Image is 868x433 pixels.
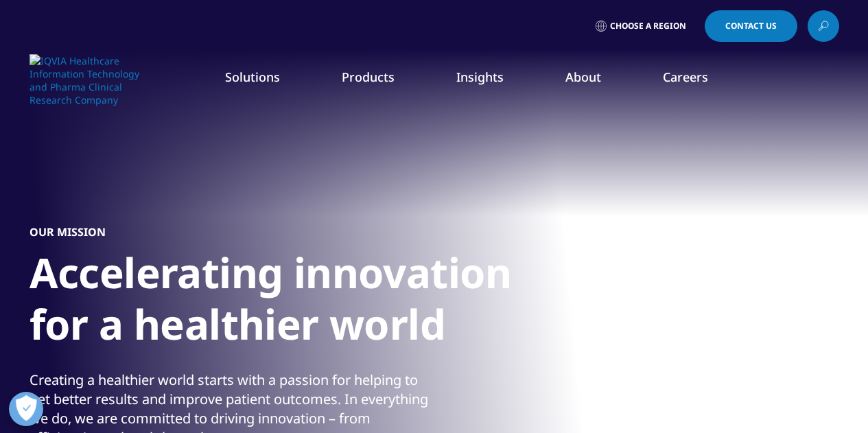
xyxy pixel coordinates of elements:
[725,22,777,30] span: Contact Us
[565,69,601,85] a: About
[610,21,686,32] span: Choose a Region
[705,10,797,42] a: Contact Us
[30,247,544,358] h1: Accelerating innovation for a healthier world
[30,225,106,239] h5: OUR MISSION
[30,54,139,106] img: IQVIA Healthcare Information Technology and Pharma Clinical Research Company
[342,69,395,85] a: Products
[663,69,708,85] a: Careers
[9,392,43,426] button: Open Preferences
[145,48,839,113] nav: Primary
[225,69,280,85] a: Solutions
[456,69,504,85] a: Insights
